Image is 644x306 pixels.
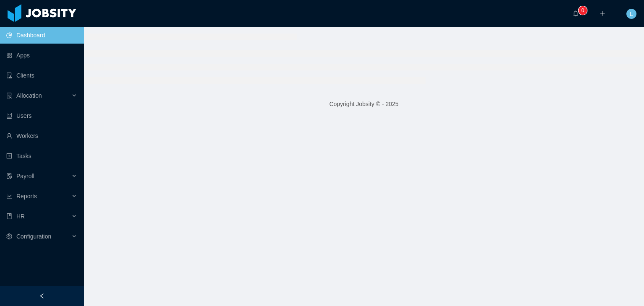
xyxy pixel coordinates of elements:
[6,193,12,199] i: icon: line-chart
[16,173,34,179] span: Payroll
[6,107,77,124] a: icon: robotUsers
[573,10,579,16] i: icon: bell
[6,233,12,239] i: icon: setting
[630,9,633,19] span: L
[6,148,77,164] a: icon: profileTasks
[6,173,12,179] i: icon: file-protect
[16,233,51,240] span: Configuration
[6,213,12,219] i: icon: book
[84,90,644,119] footer: Copyright Jobsity © - 2025
[579,6,587,15] sup: 0
[6,47,77,64] a: icon: appstoreApps
[16,92,42,99] span: Allocation
[16,193,37,200] span: Reports
[6,127,77,144] a: icon: userWorkers
[6,27,77,44] a: icon: pie-chartDashboard
[16,213,25,220] span: HR
[6,67,77,84] a: icon: auditClients
[6,93,12,99] i: icon: solution
[600,10,605,16] i: icon: plus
